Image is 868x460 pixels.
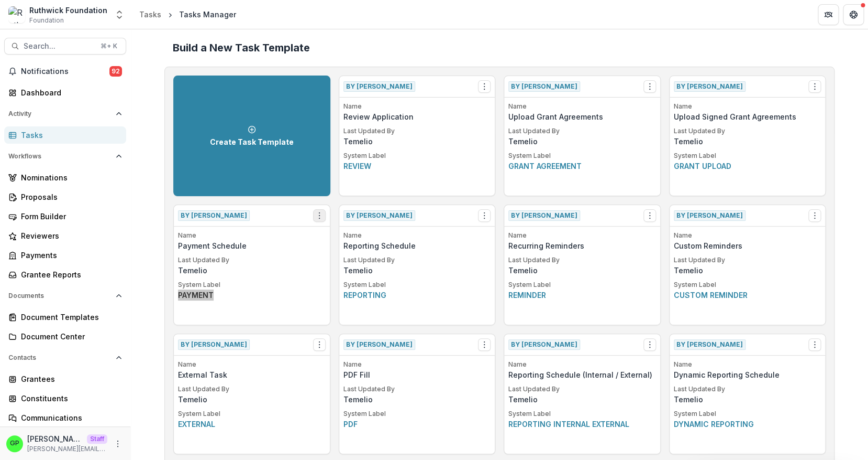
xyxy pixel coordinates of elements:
p: Last Updated By [674,384,821,394]
p: Temelio [178,394,326,405]
p: Name [343,231,491,240]
button: Options [808,209,821,222]
p: Review Application [343,111,491,122]
div: Nominations [21,172,118,183]
h2: Build a New Task Template [173,41,826,54]
p: Last Updated By [178,255,326,265]
div: Document Center [21,331,118,342]
button: Options [478,338,491,351]
button: Options [643,80,656,93]
p: Dynamic reporting [674,419,821,430]
a: Grantee Reports [4,266,126,283]
a: Constituents [4,390,126,407]
div: Dashboard [21,87,118,98]
p: Temelio [508,394,656,405]
p: Pdf [343,419,491,430]
div: Payments [21,250,118,261]
p: Reminder [508,290,656,301]
p: System Label [508,280,656,290]
div: Tasks Manager [179,9,236,20]
p: System Label [674,151,821,161]
a: Tasks [135,7,165,22]
button: Open Contacts [4,349,126,366]
p: Name [178,231,326,240]
p: System Label [343,280,491,290]
a: Document Center [4,328,126,345]
p: Recurring Reminders [508,240,656,251]
p: Review [343,161,491,172]
a: Proposals [4,188,126,206]
p: System Label [508,151,656,161]
p: Name [178,360,326,369]
a: Tasks [4,126,126,144]
p: External [178,419,326,430]
button: Get Help [843,4,864,25]
div: Tasks [139,9,161,20]
p: Name [343,360,491,369]
div: Griffin Perry [10,440,19,447]
p: System Label [343,409,491,419]
span: By [PERSON_NAME] [178,210,250,221]
span: By [PERSON_NAME] [343,81,415,92]
button: Options [313,338,326,351]
a: Dashboard [4,84,126,101]
p: Last Updated By [343,255,491,265]
p: Name [343,102,491,111]
p: Grant agreement [508,161,656,172]
span: By [PERSON_NAME] [674,210,745,221]
div: Reviewers [21,230,118,241]
p: Dynamic Reporting Schedule [674,369,821,380]
span: Contacts [8,354,112,361]
div: Ruthwick Foundation [29,5,107,16]
span: By [PERSON_NAME] [178,339,250,350]
p: Temelio [343,394,491,405]
p: Reporting internal external [508,419,656,430]
p: Name [674,102,821,111]
div: Form Builder [21,211,118,222]
p: Temelio [178,265,326,276]
p: Last Updated By [508,126,656,136]
p: System Label [178,280,326,290]
p: Last Updated By [508,255,656,265]
p: Name [508,360,656,369]
p: Temelio [508,136,656,147]
button: Notifications92 [4,63,126,80]
p: Temelio [674,265,821,276]
div: Document Templates [21,312,118,323]
span: By [PERSON_NAME] [508,81,580,92]
a: Create Task Template [173,76,330,196]
p: System Label [674,280,821,290]
span: Foundation [29,16,64,25]
p: [PERSON_NAME] [27,433,83,444]
button: More [112,437,124,450]
button: Options [643,338,656,351]
p: Last Updated By [343,384,491,394]
span: Documents [8,292,112,299]
p: Last Updated By [343,126,491,136]
p: System Label [674,409,821,419]
p: Last Updated By [508,384,656,394]
button: Open entity switcher [112,4,127,25]
p: System Label [508,409,656,419]
div: Grantee Reports [21,269,118,280]
span: Workflows [8,153,112,160]
a: Nominations [4,169,126,186]
p: Temelio [343,265,491,276]
span: Activity [8,110,112,117]
img: Ruthwick Foundation [8,6,25,23]
p: System Label [178,409,326,419]
button: Search... [4,38,126,55]
p: External Task [178,369,326,380]
div: ⌘ + K [98,40,119,52]
span: By [PERSON_NAME] [508,339,580,350]
div: Constituents [21,393,118,404]
p: PDF Fill [343,369,491,380]
button: Options [478,80,491,93]
p: Name [508,231,656,240]
p: [PERSON_NAME][EMAIL_ADDRESS][DOMAIN_NAME] [27,444,107,454]
p: Reporting [343,290,491,301]
span: By [PERSON_NAME] [674,81,745,92]
a: Form Builder [4,208,126,225]
span: Search... [24,42,94,51]
button: Open Activity [4,105,126,122]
